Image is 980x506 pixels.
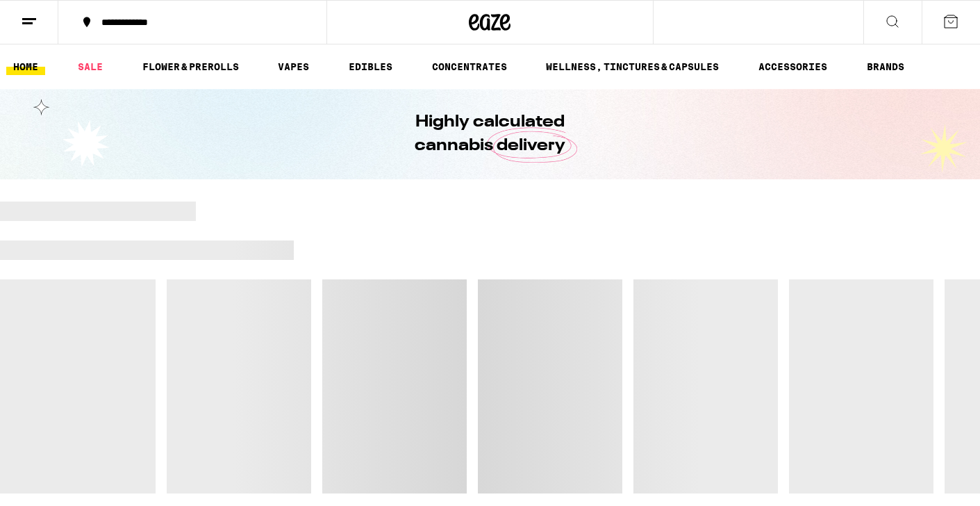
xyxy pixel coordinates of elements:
[135,58,246,75] a: FLOWER & PREROLLS
[751,58,834,75] a: ACCESSORIES
[860,58,911,75] a: BRANDS
[271,58,316,75] a: VAPES
[425,58,514,75] a: CONCENTRATES
[539,58,726,75] a: WELLNESS, TINCTURES & CAPSULES
[6,58,45,75] a: HOME
[376,111,605,158] h1: Highly calculated cannabis delivery
[71,58,110,75] a: SALE
[342,58,399,75] a: EDIBLES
